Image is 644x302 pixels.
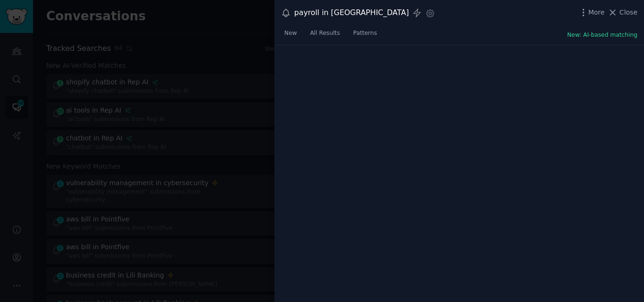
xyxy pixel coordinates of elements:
span: All Results [310,29,340,38]
button: New: AI-based matching [567,31,637,40]
div: payroll in [GEOGRAPHIC_DATA] [294,7,409,19]
a: Patterns [350,26,380,45]
span: Close [619,8,637,17]
span: New [284,29,297,38]
button: Close [608,8,637,17]
span: Patterns [353,29,377,38]
a: All Results [307,26,343,45]
span: More [588,8,605,17]
button: More [578,8,605,17]
a: New [281,26,300,45]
